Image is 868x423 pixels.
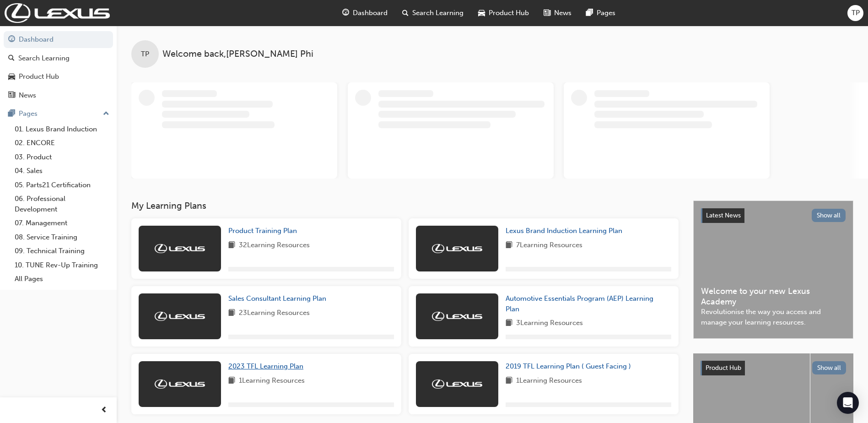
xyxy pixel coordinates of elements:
span: search-icon [402,7,409,19]
a: 09. Technical Training [11,244,113,258]
span: pages-icon [586,7,593,19]
span: book-icon [506,375,512,387]
a: News [4,87,113,104]
div: Pages [19,108,38,119]
span: up-icon [103,108,109,120]
a: Latest NewsShow allWelcome to your new Lexus AcademyRevolutionise the way you access and manage y... [693,201,853,339]
a: Latest NewsShow all [701,208,846,223]
span: Automotive Essentials Program (AEP) Learning Plan [506,294,653,313]
img: Trak [155,380,205,389]
span: book-icon [228,308,235,319]
button: Show all [812,361,846,374]
img: Trak [5,3,110,23]
span: guage-icon [342,7,349,19]
span: Dashboard [353,8,388,18]
h3: My Learning Plans [131,201,679,211]
span: 23 Learning Resources [239,308,310,319]
span: news-icon [8,92,15,100]
span: car-icon [478,7,485,19]
span: 7 Learning Resources [516,240,582,251]
button: Pages [4,105,113,122]
img: Trak [432,244,482,253]
span: Product Hub [706,364,741,372]
a: 08. Service Training [11,230,113,244]
span: book-icon [506,318,512,329]
a: All Pages [11,272,113,286]
span: Search Learning [412,8,464,18]
span: 2019 TFL Learning Plan ( Guest Facing ) [506,362,631,370]
a: Search Learning [4,50,113,67]
a: news-iconNews [536,4,579,22]
a: car-iconProduct Hub [471,4,536,22]
img: Trak [432,380,482,389]
span: News [554,8,571,18]
span: pages-icon [8,110,15,118]
a: Product HubShow all [701,361,846,375]
a: 07. Management [11,216,113,230]
button: TP [847,5,863,21]
a: 02. ENCORE [11,136,113,150]
span: TP [141,49,149,60]
img: Trak [432,312,482,321]
a: pages-iconPages [579,4,623,22]
div: Open Intercom Messenger [837,392,859,414]
a: 04. Sales [11,164,113,178]
a: 06. Professional Development [11,192,113,216]
span: Welcome back , [PERSON_NAME] Phi [162,49,313,60]
a: 03. Product [11,150,113,164]
span: 32 Learning Resources [239,240,310,251]
a: 2023 TFL Learning Plan [228,361,307,372]
span: guage-icon [8,36,15,44]
a: Product Hub [4,68,113,85]
a: Automotive Essentials Program (AEP) Learning Plan [506,293,671,314]
a: Sales Consultant Learning Plan [228,293,330,304]
span: book-icon [506,240,512,251]
a: search-iconSearch Learning [395,4,471,22]
span: TP [852,8,860,18]
a: 05. Parts21 Certification [11,178,113,192]
span: Revolutionise the way you access and manage your learning resources. [701,307,846,327]
span: Sales Consultant Learning Plan [228,294,326,303]
span: book-icon [228,375,235,387]
span: Lexus Brand Induction Learning Plan [506,227,622,235]
button: DashboardSearch LearningProduct HubNews [4,29,113,105]
span: Welcome to your new Lexus Academy [701,286,846,307]
span: prev-icon [101,405,108,416]
span: news-icon [544,7,550,19]
div: Product Hub [19,71,59,82]
span: 3 Learning Resources [516,318,583,329]
a: 01. Lexus Brand Induction [11,122,113,136]
span: book-icon [228,240,235,251]
a: Dashboard [4,31,113,48]
span: Product Training Plan [228,227,297,235]
span: search-icon [8,54,15,63]
button: Show all [812,209,846,222]
span: 1 Learning Resources [239,375,305,387]
span: Pages [597,8,615,18]
span: Latest News [706,211,741,219]
span: 2023 TFL Learning Plan [228,362,303,370]
a: Product Training Plan [228,226,301,236]
img: Trak [155,244,205,253]
span: car-icon [8,73,15,81]
a: 2019 TFL Learning Plan ( Guest Facing ) [506,361,635,372]
div: Search Learning [18,53,70,64]
img: Trak [155,312,205,321]
a: guage-iconDashboard [335,4,395,22]
span: 1 Learning Resources [516,375,582,387]
a: 10. TUNE Rev-Up Training [11,258,113,272]
div: News [19,90,36,101]
span: Product Hub [489,8,529,18]
a: Lexus Brand Induction Learning Plan [506,226,626,236]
